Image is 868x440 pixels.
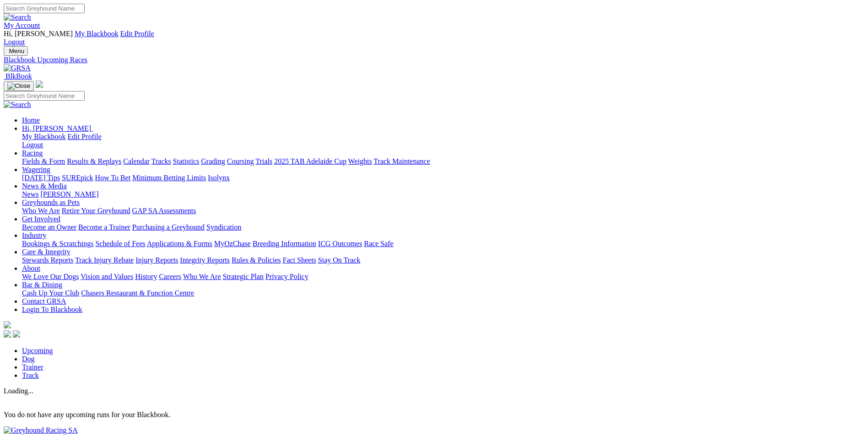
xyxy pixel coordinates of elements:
a: My Blackbook [22,133,66,140]
div: About [22,273,864,281]
img: Search [4,101,31,109]
img: logo-grsa-white.png [4,321,11,328]
a: Bookings & Scratchings [22,240,93,247]
a: Schedule of Fees [95,240,145,247]
a: BlkBook [4,72,32,80]
a: Isolynx [208,174,230,182]
a: SUREpick [62,174,93,182]
a: Track Injury Rebate [75,256,134,264]
span: Hi, [PERSON_NAME] [4,30,73,38]
a: Track [22,371,39,379]
img: logo-grsa-white.png [36,80,43,88]
img: facebook.svg [4,330,11,338]
img: Close [7,82,30,90]
a: Care & Integrity [22,248,70,256]
a: Calendar [123,157,150,165]
div: My Account [4,30,864,46]
a: Stay On Track [318,256,360,264]
a: Contact GRSA [22,297,66,305]
a: Statistics [173,157,199,165]
a: Injury Reports [135,256,178,264]
a: Careers [159,273,181,280]
a: History [135,273,157,280]
a: Results & Replays [67,157,121,165]
a: Breeding Information [253,240,316,247]
a: [PERSON_NAME] [40,190,98,198]
a: Weights [348,157,372,165]
a: MyOzChase [214,240,251,247]
a: GAP SA Assessments [132,207,196,215]
input: Search [4,4,85,13]
img: Search [4,13,31,21]
a: Trials [255,157,272,165]
button: Toggle navigation [4,81,34,91]
img: GRSA [4,64,31,72]
a: Race Safe [364,240,393,247]
img: twitter.svg [13,330,20,338]
a: Vision and Values [81,273,133,280]
a: Edit Profile [120,30,154,38]
a: Grading [201,157,225,165]
a: Get Involved [22,215,60,223]
a: Industry [22,231,46,239]
a: Login To Blackbook [22,306,82,313]
div: Racing [22,157,864,166]
button: Toggle navigation [4,46,28,56]
span: Hi, [PERSON_NAME] [22,124,91,132]
a: Integrity Reports [180,256,230,264]
a: Strategic Plan [223,273,264,280]
a: Privacy Policy [265,273,308,280]
div: News & Media [22,190,864,199]
a: Edit Profile [68,133,102,140]
a: Become a Trainer [78,223,130,231]
a: Who We Are [183,273,221,280]
a: Racing [22,149,43,157]
a: [DATE] Tips [22,174,60,182]
a: Fields & Form [22,157,65,165]
span: Loading... [4,387,33,395]
a: Track Maintenance [374,157,430,165]
a: 2025 TAB Adelaide Cup [274,157,346,165]
a: Applications & Forms [147,240,212,247]
div: Industry [22,240,864,248]
a: Fact Sheets [283,256,316,264]
a: Purchasing a Greyhound [132,223,205,231]
a: Greyhounds as Pets [22,199,80,206]
a: News [22,190,38,198]
a: Cash Up Your Club [22,289,79,297]
a: How To Bet [95,174,131,182]
a: We Love Our Dogs [22,273,79,280]
a: Wagering [22,166,50,173]
div: Greyhounds as Pets [22,207,864,215]
a: My Account [4,21,40,29]
a: Blackbook Upcoming Races [4,56,864,64]
a: News & Media [22,182,67,190]
div: Bar & Dining [22,289,864,297]
a: Logout [22,141,43,149]
div: Care & Integrity [22,256,864,264]
a: Logout [4,38,25,46]
span: BlkBook [5,72,32,80]
a: Coursing [227,157,254,165]
a: ICG Outcomes [318,240,362,247]
a: Home [22,116,40,124]
div: Wagering [22,174,864,182]
div: Get Involved [22,223,864,231]
div: Hi, [PERSON_NAME] [22,133,864,149]
img: Greyhound Racing SA [4,426,78,435]
a: Tracks [151,157,171,165]
a: Upcoming [22,347,53,354]
a: About [22,264,40,272]
span: Menu [9,48,24,54]
a: Stewards Reports [22,256,73,264]
a: Who We Are [22,207,60,215]
a: Trainer [22,363,43,371]
a: Become an Owner [22,223,76,231]
input: Search [4,91,85,101]
a: Rules & Policies [232,256,281,264]
a: Chasers Restaurant & Function Centre [81,289,194,297]
a: My Blackbook [75,30,119,38]
a: Minimum Betting Limits [132,174,206,182]
p: You do not have any upcoming runs for your Blackbook. [4,402,864,419]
